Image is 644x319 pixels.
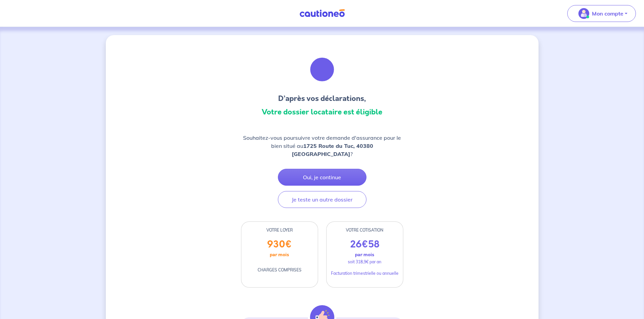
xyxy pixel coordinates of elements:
[362,238,368,251] span: €
[278,169,366,186] button: Oui, je continue
[567,5,636,22] button: illu_account_valid_menu.svgMon compte
[297,9,348,18] img: Cautioneo
[241,134,403,158] p: Souhaitez-vous poursuivre votre demande d'assurance pour le bien situé au ?
[258,267,302,273] p: CHARGES COMPRISES
[355,250,374,259] p: par mois
[368,238,379,251] span: 58
[292,142,373,157] strong: 1725 Route du Tuc, 40380 [GEOGRAPHIC_DATA]
[267,239,292,250] p: 930 €
[241,107,403,117] h3: Votre dossier locataire est éligible
[241,93,403,104] h3: D’après vos déclarations,
[350,239,379,250] p: 26
[278,191,366,208] button: Je teste un autre dossier
[348,259,381,265] p: soit 318,9€ par an
[331,270,399,276] p: Facturation trimestrielle ou annuelle
[241,227,318,233] div: VOTRE LOYER
[270,250,289,259] p: par mois
[578,8,589,19] img: illu_account_valid_menu.svg
[327,227,403,233] div: VOTRE COTISATION
[304,51,340,88] img: illu_congratulation.svg
[592,9,623,18] p: Mon compte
